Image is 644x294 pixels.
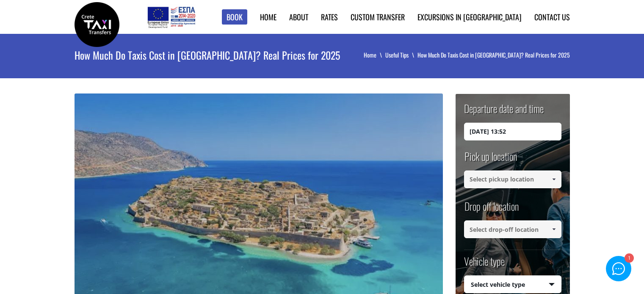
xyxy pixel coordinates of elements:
a: Show All Items [547,220,561,238]
a: Crete Taxi Transfers | How Much Do Taxis Cost in Crete? Real Prices for 2025 [75,19,119,28]
li: How Much Do Taxis Cost in [GEOGRAPHIC_DATA]? Real Prices for 2025 [417,51,570,59]
input: Select pickup location [464,170,561,188]
a: About [289,11,308,22]
img: Crete Taxi Transfers | How Much Do Taxis Cost in Crete? Real Prices for 2025 [75,2,119,47]
a: Excursions in [GEOGRAPHIC_DATA] [417,11,522,22]
a: Custom Transfer [351,11,405,22]
a: Home [260,11,276,22]
img: e-bannersEUERDF180X90.jpg [146,4,196,30]
a: Rates [321,11,338,22]
a: Show All Items [547,170,561,188]
div: 1 [624,254,633,263]
a: Book [222,9,247,25]
input: Select drop-off location [464,220,561,238]
a: Contact us [534,11,570,22]
span: Select vehicle type [464,276,561,294]
label: Departure date and time [464,101,544,123]
a: Home [364,50,385,59]
label: Vehicle type [464,254,505,275]
label: Pick up location [464,149,517,170]
label: Drop off location [464,199,519,220]
h1: How Much Do Taxis Cost in [GEOGRAPHIC_DATA]? Real Prices for 2025 [75,34,354,76]
a: Useful Tips [385,50,417,59]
